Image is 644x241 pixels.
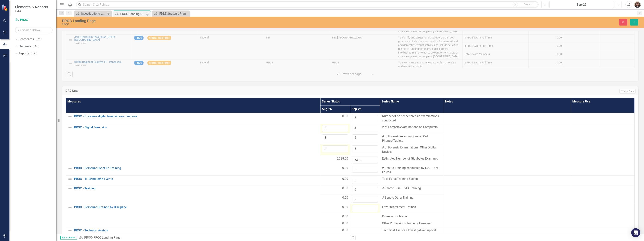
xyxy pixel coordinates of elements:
[74,187,318,190] a: PROC - Training
[15,5,48,9] span: Elements & Reports
[120,12,145,16] div: PROC Landing Page
[382,157,442,161] span: Estimated Number of Gigabytes Examined
[382,196,442,200] span: # Sent to Other Training
[382,214,442,219] span: Prosecutors Trained
[382,166,442,175] span: # Sent to Training conducted by ICAC Task Forces
[15,9,48,12] small: FDLE
[619,89,636,94] a: View Page
[159,11,189,16] div: FDLE Strategic Plan
[19,44,31,49] a: Elements
[342,205,348,209] span: 0.00
[81,11,106,16] div: Investigations Landing Page
[68,166,72,170] img: Not Defined
[382,177,442,181] span: Task Force Training Events
[382,145,442,154] span: # of Forensic Examinations: Other Digital Devices
[62,19,392,23] div: PROC Landing Page
[342,114,348,118] span: 0.00
[68,177,72,181] img: Not Defined
[60,236,77,239] span: By Scorecard
[75,11,106,16] a: Investigations Landing Page
[2,4,8,11] img: ClearPoint Strategy
[342,228,348,233] span: 0.00
[519,2,538,7] button: Search
[337,157,348,161] span: 3,328.00
[93,236,120,239] div: PROC Landing Page
[68,114,72,119] img: Not Defined
[36,38,42,41] div: 20
[342,196,348,200] span: 0.00
[62,23,392,26] div: PROC
[382,186,442,191] span: # Sent to ICAC T&TA Training
[382,114,442,123] span: Number of on-scene forensic examinations conducted
[68,228,72,233] img: Not Defined
[342,186,348,191] span: 0.00
[74,206,318,209] a: PROC - Personnel Trained by Discipline
[631,228,640,237] div: Open Intercom Messenger
[19,37,34,41] a: Scorecards
[342,177,348,181] span: 0.00
[76,1,539,8] input: Search ClearPoint...
[33,45,39,48] div: 34
[74,126,318,129] a: PROC - Digital Forensics
[549,1,614,8] button: Sep-25
[15,18,53,22] a: PROC
[74,115,318,118] a: PROC - On-scene digital forensic examinations
[342,214,348,219] span: 0.00
[84,236,92,239] a: PROC
[19,51,29,56] a: Reports
[68,125,72,130] img: Not Defined
[382,205,442,209] span: Law Enforcement Trained
[382,125,442,129] span: # of Forensic examinations on Computers
[382,134,442,143] span: # of Forensic examinations on Cell Phones/Tablets
[15,27,53,33] input: Search Below...
[153,11,189,16] a: FDLE Strategic Plan
[382,221,442,226] span: Other Professions Trained / Unknown
[382,228,442,233] span: Technical Assists / Investigative Support
[31,52,37,55] div: 5
[551,2,612,7] div: Sep-25
[634,1,641,8] img: Lola Brannen
[342,166,348,170] span: 0.00
[65,89,318,93] h3: ICAC Data
[74,166,318,170] a: PROC - Personnel Sent To Training
[68,205,72,209] img: Not Defined
[74,229,318,232] a: PROC - Technical Assists
[524,3,532,6] span: Search
[68,186,72,191] img: Not Defined
[74,177,318,181] a: PROC - TF Conducted Events
[342,221,348,226] span: 0.00
[79,236,347,240] div: »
